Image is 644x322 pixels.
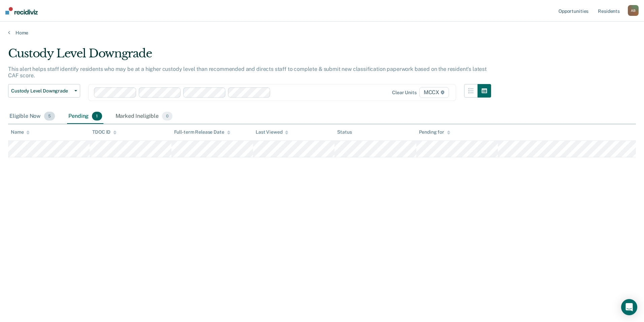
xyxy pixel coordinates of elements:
[392,90,417,96] div: Clear units
[419,129,450,135] div: Pending for
[628,5,639,16] div: A B
[8,109,56,124] div: Eligible Now5
[114,109,174,124] div: Marked Ineligible0
[44,112,55,120] span: 5
[621,299,637,315] div: Open Intercom Messenger
[419,87,449,98] span: MCCX
[8,84,80,98] button: Custody Level Downgrade
[8,66,487,79] p: This alert helps staff identify residents who may be at a higher custody level than recommended a...
[11,88,72,94] span: Custody Level Downgrade
[174,129,230,135] div: Full-term Release Date
[256,129,288,135] div: Last Viewed
[92,129,117,135] div: TDOC ID
[92,112,102,120] span: 1
[11,129,30,135] div: Name
[162,112,172,120] span: 0
[8,30,636,36] a: Home
[337,129,352,135] div: Status
[628,5,639,16] button: AB
[8,47,491,66] div: Custody Level Downgrade
[67,109,103,124] div: Pending1
[5,7,38,15] img: Recidiviz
